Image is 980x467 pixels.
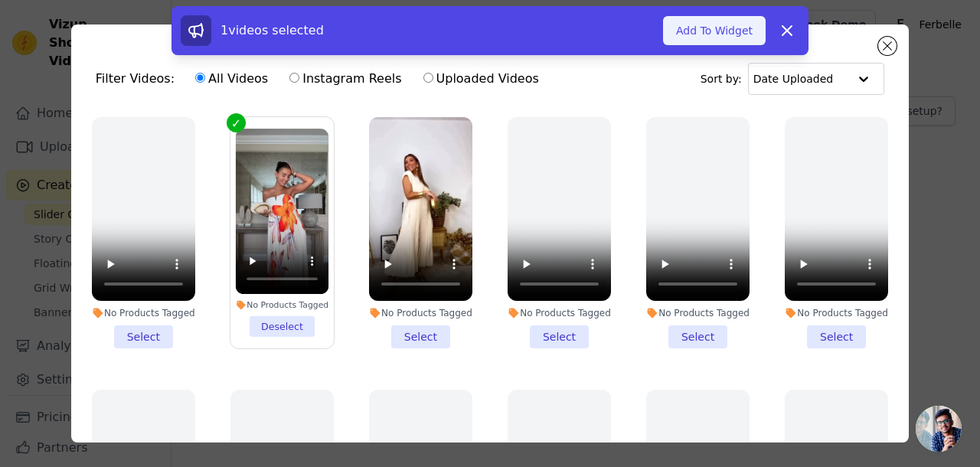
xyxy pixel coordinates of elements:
div: No Products Tagged [508,307,611,319]
div: Filter Videos: [96,61,547,96]
label: Instagram Reels [289,69,402,89]
button: Add To Widget [663,16,766,45]
div: No Products Tagged [236,299,329,310]
div: No Products Tagged [646,307,750,319]
div: No Products Tagged [785,307,888,319]
div: Conversa aberta [916,406,962,452]
div: No Products Tagged [369,307,472,319]
label: All Videos [194,69,269,89]
div: Sort by: [701,63,885,95]
div: No Products Tagged [92,307,195,319]
span: 1 videos selected [220,23,324,38]
label: Uploaded Videos [423,69,540,89]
